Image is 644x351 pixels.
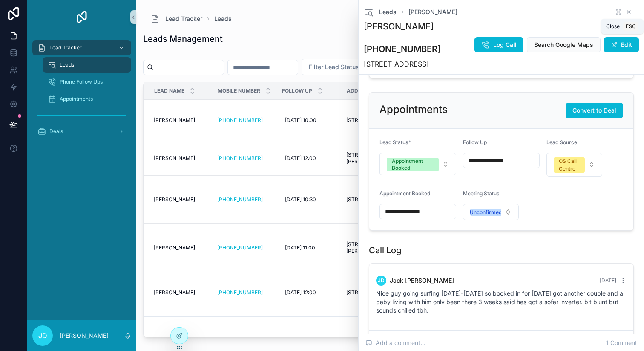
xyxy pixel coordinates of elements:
[43,57,131,73] a: Leads
[346,196,395,203] span: [STREET_ADDRESS]
[379,103,448,116] h2: Appointments
[346,196,409,203] a: [STREET_ADDRESS]
[309,63,359,71] span: Filter Lead Status
[559,157,580,173] div: OS Call Centre
[217,117,271,124] a: [PHONE_NUMBER]
[217,244,271,251] a: [PHONE_NUMBER]
[606,23,620,30] span: Close
[302,59,377,75] button: Select Button
[566,103,623,118] button: Convert to Deal
[154,244,195,251] span: [PERSON_NAME]
[379,139,408,145] span: Lead Status
[285,289,316,296] span: [DATE] 12:00
[60,331,109,340] p: [PERSON_NAME]
[217,289,263,296] a: [PHONE_NUMBER]
[43,74,131,90] a: Phone Follow Ups
[43,91,131,107] a: Appointments
[546,139,577,145] span: Lead Source
[143,33,223,45] h1: Leads Management
[364,59,440,69] h4: [STREET_ADDRESS]
[463,190,499,197] span: Meeting Status
[282,151,336,165] a: [DATE] 12:00
[282,286,336,299] a: [DATE] 12:00
[285,244,315,251] span: [DATE] 11:00
[217,155,271,162] a: [PHONE_NUMBER]
[346,289,409,296] a: [STREET_ADDRESS]
[546,153,602,177] button: Select Button
[217,117,263,124] a: [PHONE_NUMBER]
[604,37,639,52] button: Edit
[346,117,395,124] span: [STREET_ADDRESS]
[365,339,425,347] span: Add a comment...
[282,87,312,94] span: Follow Up
[60,96,93,102] span: Appointments
[285,155,316,162] span: [DATE] 12:00
[49,44,82,51] span: Lead Tracker
[217,244,263,251] a: [PHONE_NUMBER]
[379,153,456,175] button: Select Button
[285,117,316,124] span: [DATE] 10:00
[154,117,207,124] a: [PERSON_NAME]
[600,277,616,284] span: [DATE]
[346,289,395,296] span: [STREET_ADDRESS]
[60,78,103,85] span: Phone Follow Ups
[346,241,409,255] a: [STREET_ADDRESS][PERSON_NAME]
[408,8,457,16] a: [PERSON_NAME]
[282,113,336,127] a: [DATE] 10:00
[606,339,637,347] span: 1 Comment
[217,196,263,203] a: [PHONE_NUMBER]
[154,196,207,203] a: [PERSON_NAME]
[32,124,131,139] a: Deals
[376,290,623,314] span: Nice guy going surfing [DATE]-[DATE] so booked in for [DATE] got another couple and a baby living...
[214,15,232,23] a: Leads
[285,196,316,203] span: [DATE] 10:30
[154,289,195,296] span: [PERSON_NAME]
[534,41,593,49] span: Search Google Maps
[154,155,195,162] span: [PERSON_NAME]
[379,190,430,197] span: Appointment Booked
[218,87,260,94] span: Mobile Number
[49,128,63,135] span: Deals
[527,37,601,52] button: Search Google Maps
[154,196,195,203] span: [PERSON_NAME]
[38,331,47,341] span: JD
[154,155,207,162] a: [PERSON_NAME]
[624,23,638,30] span: Esc
[378,277,385,284] span: JD
[346,151,409,165] a: [STREET_ADDRESS][PERSON_NAME]
[364,43,440,55] h3: [PHONE_NUMBER]
[572,106,616,115] span: Convert to Deal
[463,204,519,220] button: Select Button
[474,37,523,52] button: Log Call
[27,34,136,150] div: scrollable content
[217,196,271,203] a: [PHONE_NUMBER]
[369,244,401,256] h1: Call Log
[379,8,397,16] span: Leads
[32,40,131,55] a: Lead Tracker
[470,209,502,216] div: Unconfirmed
[150,14,202,24] a: Lead Tracker
[346,117,409,124] a: [STREET_ADDRESS]
[154,244,207,251] a: [PERSON_NAME]
[364,7,397,17] a: Leads
[154,289,207,296] a: [PERSON_NAME]
[154,117,195,124] span: [PERSON_NAME]
[347,87,371,94] span: Address
[165,15,202,23] span: Lead Tracker
[217,289,271,296] a: [PHONE_NUMBER]
[493,41,517,49] span: Log Call
[463,139,487,145] span: Follow Up
[282,193,336,206] a: [DATE] 10:30
[154,87,184,94] span: Lead Name
[60,61,74,68] span: Leads
[390,276,454,285] span: Jack [PERSON_NAME]
[75,10,89,24] img: App logo
[282,241,336,255] a: [DATE] 11:00
[392,158,434,171] div: Appointment Booked
[217,155,263,162] a: [PHONE_NUMBER]
[364,20,440,32] h1: [PERSON_NAME]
